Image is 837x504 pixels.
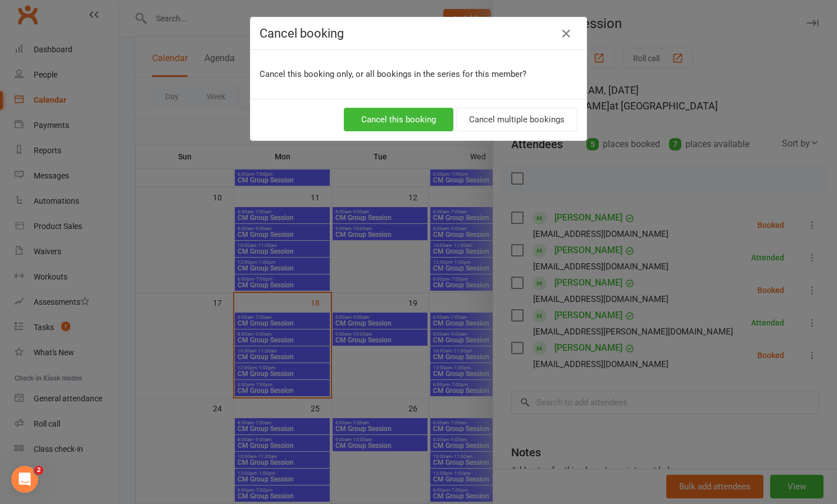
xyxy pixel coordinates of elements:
[557,25,575,43] button: Close
[34,466,43,475] span: 2
[456,108,577,131] button: Cancel multiple bookings
[260,26,577,40] h4: Cancel booking
[11,466,38,493] iframe: Intercom live chat
[344,108,453,131] button: Cancel this booking
[260,67,577,81] p: Cancel this booking only, or all bookings in the series for this member?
